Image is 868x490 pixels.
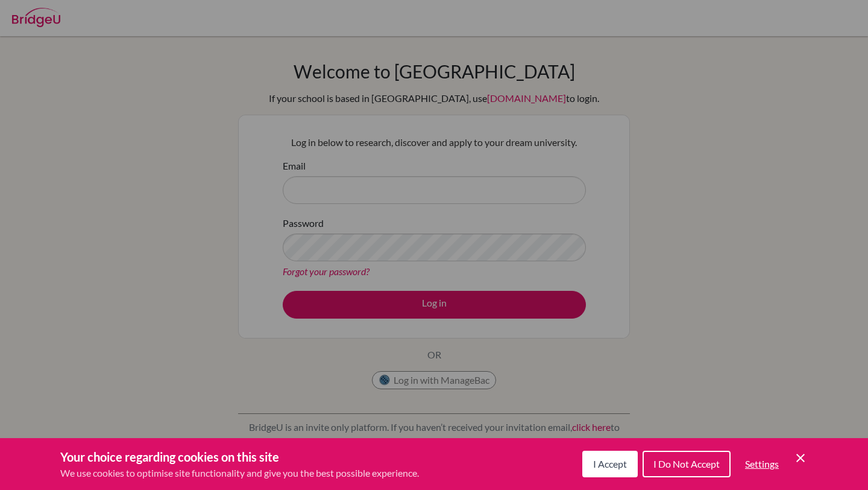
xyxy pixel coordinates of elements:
span: Settings [745,458,779,469]
span: I Accept [593,458,627,469]
button: Settings [735,452,788,476]
h3: Your choice regarding cookies on this site [60,448,419,466]
span: I Do Not Accept [653,458,720,469]
button: Save and close [793,451,808,465]
button: I Accept [582,451,638,477]
button: I Do Not Accept [643,451,731,477]
p: We use cookies to optimise site functionality and give you the best possible experience. [60,466,419,480]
